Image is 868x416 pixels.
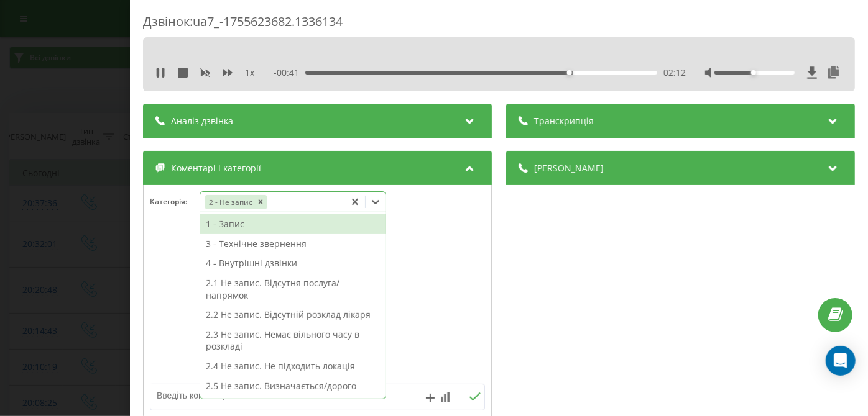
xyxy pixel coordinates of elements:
[534,115,594,127] span: Транскрипція
[200,356,386,376] div: 2.4 Не запис. Не підходить локація
[568,70,573,75] div: Accessibility label
[274,66,306,79] span: - 00:41
[143,13,855,37] div: Дзвінок : ua7_-1755623682.1336134
[534,162,604,174] span: [PERSON_NAME]
[171,162,261,174] span: Коментарі і категорії
[205,195,254,209] div: 2 - Не запис
[751,70,756,75] div: Accessibility label
[826,346,856,376] div: Open Intercom Messenger
[200,273,386,305] div: 2.1 Не запис. Відсутня послуга/напрямок
[664,66,686,79] span: 02:12
[171,115,233,127] span: Аналіз дзвінка
[254,195,267,209] div: Remove 2 - Не запис
[150,197,200,206] h4: Категорія :
[200,214,386,234] div: 1 - Запис
[200,253,386,273] div: 4 - Внутрішні дзвінки
[200,325,386,356] div: 2.3 Не запис. Немає вільного часу в розкладі
[200,376,386,396] div: 2.5 Не запис. Визначається/дорого
[200,305,386,325] div: 2.2 Не запис. Відсутній розклад лікаря
[245,66,254,79] span: 1 x
[200,234,386,254] div: 3 - Технічне звернення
